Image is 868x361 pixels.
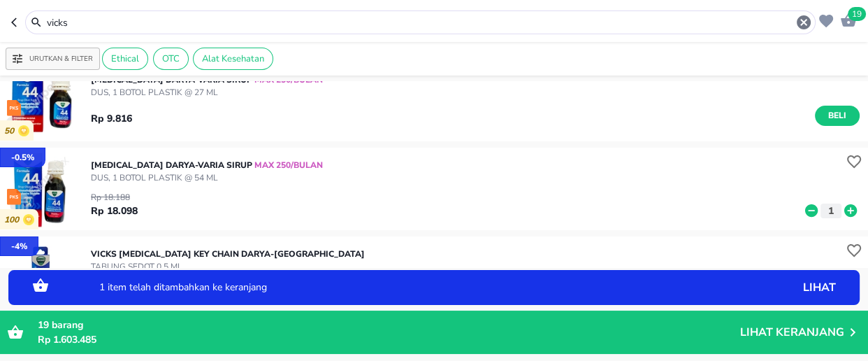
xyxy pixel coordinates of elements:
p: barang [38,318,740,332]
p: Rp 18.098 [91,204,138,218]
p: 50 [4,126,18,136]
p: [MEDICAL_DATA] Darya-Varia SIRUP [91,159,323,171]
span: 19 [38,318,49,332]
p: Rp 18.188 [91,191,138,204]
span: Rp 1.603.485 [38,333,96,346]
div: OTC [153,48,189,70]
button: Urutkan & Filter [6,48,100,70]
p: 100 [4,215,23,225]
button: 19 [837,8,857,30]
button: 1 [820,204,841,218]
p: 1 item telah ditambahkan ke keranjang [99,283,702,292]
p: Rp 9.816 [91,111,132,126]
p: TABUNG SEDOT 0.5 ML [91,260,365,273]
div: Alat Kesehatan [193,48,273,70]
p: Urutkan & Filter [29,54,93,64]
p: - 0.5 % [11,151,34,164]
img: prekursor-icon.04a7e01b.svg [7,189,21,205]
p: DUS, 1 BOTOL PLASTIK @ 54 ML [91,171,323,184]
span: 19 [848,7,866,21]
button: Beli [815,106,860,126]
span: Beli [825,108,849,123]
div: Ethical [102,48,148,70]
img: prekursor-icon.04a7e01b.svg [7,100,21,116]
p: - 4 % [11,240,27,253]
p: 1 [825,204,837,218]
span: MAX 250/BULAN [252,160,323,171]
span: Ethical [103,52,147,65]
p: DUS, 1 BOTOL PLASTIK @ 27 ML [91,86,323,99]
span: Alat Kesehatan [194,52,273,65]
input: Cari 4000+ produk di sini [45,15,795,30]
p: VICKS [MEDICAL_DATA] KEY CHAIN Darya-[GEOGRAPHIC_DATA] [91,248,365,260]
span: OTC [154,52,188,65]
